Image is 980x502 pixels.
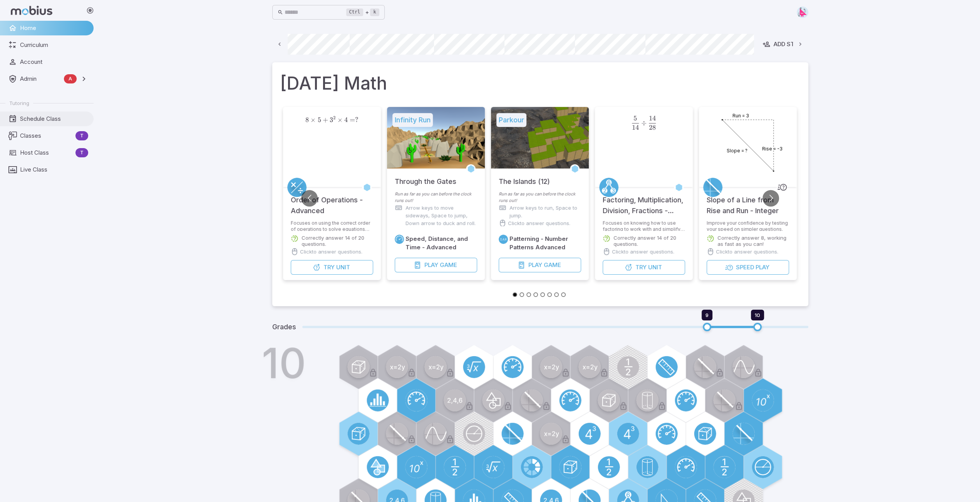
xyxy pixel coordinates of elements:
[603,187,685,216] h5: Factoring, Multiplication, Division, Fractions - Advanced
[20,115,88,123] span: Schedule Class
[280,70,801,96] h1: [DATE] Math
[261,342,306,384] h1: 10
[20,58,88,66] span: Account
[707,260,789,275] button: SpeedPlay
[310,116,316,124] span: ×
[75,149,88,157] span: T
[509,235,581,252] h6: Patterning - Number Patterns Advanced
[635,263,646,272] span: Try
[300,248,362,255] p: Click to answer questions.
[509,204,581,219] p: Arrow keys to run, Space to jump.
[732,113,749,118] text: Run = 3
[499,168,550,187] h5: The Islands (12)
[344,116,347,124] span: 4
[649,123,656,132] span: 28
[355,116,358,124] span: ?
[613,235,685,247] p: Correctly answer 14 of 20 questions.
[726,148,747,153] text: Slope = ?
[291,260,373,275] button: TryUnit
[513,292,517,297] button: Go to slide 1
[20,41,88,49] span: Curriculum
[762,146,782,152] text: Rise = -3
[287,178,307,197] a: Multiply/Divide
[526,292,531,297] button: Go to slide 3
[703,178,722,197] a: Slope/Linear Equations
[395,235,404,244] a: Speed/Distance/Time
[716,248,778,255] p: Click to answer questions.
[633,114,637,122] span: 5
[496,113,526,127] h5: Parkour
[554,292,559,297] button: Go to slide 7
[547,292,552,297] button: Go to slide 6
[405,235,477,252] h6: Speed, Distance, and Time - Advanced
[533,292,538,297] button: Go to slide 4
[755,263,769,272] span: Play
[329,116,333,124] span: 3
[405,204,477,227] p: Arrow keys to move sideways, Space to jump, Down arrow to duck and roll.
[612,248,674,255] p: Click to answer questions.
[9,100,29,107] span: Tutoring
[641,119,647,127] span: ÷
[305,116,309,124] span: 8
[649,114,656,122] span: 14
[707,187,789,216] h5: Slope of a Line from Rise and Run - Integer
[508,219,570,227] p: Click to answer questions.
[395,168,456,187] h5: Through the Gates
[599,178,618,197] a: Factors/Primes
[333,115,335,120] span: 2
[705,312,709,318] span: 9
[632,123,638,132] span: 14
[323,263,334,272] span: Try
[395,191,477,204] p: Run as far as you can before the clock runs out!
[797,7,808,18] img: right-triangle.svg
[717,235,789,247] p: Correctly answer 8, working as fast as you can!
[561,292,566,297] button: Go to slide 8
[337,116,342,124] span: ×
[346,8,364,16] kbd: Ctrl
[762,190,779,207] button: Go to next slide
[20,165,88,174] span: Live Class
[392,113,433,127] h5: Infinity Run
[519,292,524,297] button: Go to slide 2
[735,263,754,272] span: Speed
[439,261,457,269] span: Game
[20,24,88,32] span: Home
[301,190,318,207] button: Go to previous slide
[370,8,379,16] kbd: k
[707,220,789,231] p: Improve your confidence by testing your speed on simpler questions.
[762,40,814,48] div: Add Student
[349,116,355,124] span: =
[272,322,296,332] h5: Grades
[336,263,350,272] span: Unit
[20,148,72,157] span: Host Class
[540,292,545,297] button: Go to slide 5
[395,258,477,272] button: PlayGame
[648,263,662,272] span: Unit
[755,312,760,318] span: 10
[603,260,685,275] button: TryUnit
[346,8,379,17] div: +
[317,116,321,124] span: 5
[603,220,685,231] p: Focuses on knowing how to use factoring to work with and simplify fractions.
[291,187,373,216] h5: Order of Operations - Advanced
[499,191,581,204] p: Run as far as you can before the clock runs out!
[20,132,72,140] span: Classes
[499,235,508,244] a: Patterning
[528,261,542,269] span: Play
[638,116,639,125] span: ​
[543,261,561,269] span: Game
[499,258,581,272] button: PlayGame
[20,75,61,83] span: Admin
[302,235,373,247] p: Correctly answer 14 of 20 questions.
[656,116,657,125] span: ​
[322,116,328,124] span: +
[75,132,88,140] span: T
[291,220,373,231] p: Focuses on using the correct order of operations to solve equations with all operations.
[64,75,77,83] span: A
[424,261,438,269] span: Play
